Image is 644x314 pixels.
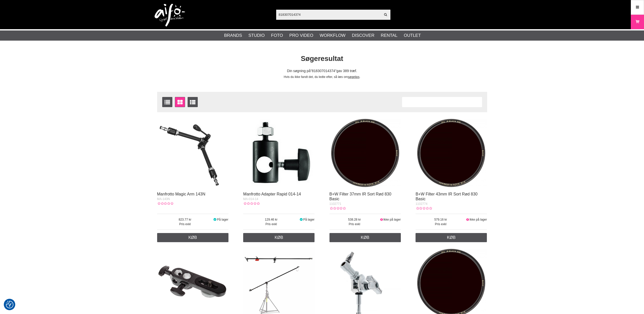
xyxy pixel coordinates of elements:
[359,75,360,79] span: .
[416,192,477,201] a: B+W Filter 43mm IR Sort Rød 830 Basic
[243,222,299,226] span: Pris exkl
[469,218,487,221] span: Ikke på lager
[6,300,13,309] button: Samtykkepræferencer
[157,197,170,201] span: MA-143N
[320,32,345,39] a: Workflow
[404,32,421,39] a: Outlet
[224,32,242,39] a: Brands
[287,69,357,73] span: Din søgning på gav 389 træf.
[329,217,380,222] span: 538.28
[175,97,185,107] a: Vinduevisning
[276,11,381,18] input: Søg efter produkter...
[352,32,374,39] a: Discover
[383,218,401,221] span: Ikke på lager
[466,218,470,221] i: Ikke på lager
[157,192,205,196] a: Manfrotto Magic Arm 143N
[249,32,265,39] a: Studio
[153,54,491,64] h1: Søgeresultat
[416,117,487,189] img: B+W Filter 43mm IR Sort Rød 830 Basic
[289,32,313,39] a: Pro Video
[162,97,172,107] a: Vis liste
[329,202,341,206] span: 1102771
[284,75,348,79] span: Hvis du ikke fandt det, du ledte efter, så læs om
[188,97,198,107] a: Udvid liste
[271,32,283,39] a: Foto
[303,218,315,221] span: På lager
[329,192,391,201] a: B+W Filter 37mm IR Sort Rød 830 Basic
[310,69,336,73] span: 818307014374
[416,202,427,206] span: 1102774
[416,222,466,226] span: Pris exkl
[157,217,213,222] span: 823.77
[6,301,13,308] img: Revisit consent button
[155,4,185,27] img: logo.png
[329,206,346,211] div: Kundebedømmelse: 0
[243,201,259,206] div: Kundebedømmelse: 0
[243,192,301,196] a: Manfrotto Adapter Rapid 014-14
[381,32,398,39] a: Rental
[416,217,466,222] span: 579.16
[217,218,228,221] span: På lager
[157,117,228,189] img: Manfrotto Magic Arm 143N
[243,217,299,222] span: 129.46
[348,75,359,79] a: søgetips
[157,201,173,206] div: Kundebedømmelse: 0
[213,218,217,221] i: På lager
[243,197,258,201] span: MA-014-14
[157,233,228,242] a: Køb
[299,218,303,221] i: På lager
[416,206,432,211] div: Kundebedømmelse: 0
[243,117,315,189] img: Manfrotto Adapter Rapid 014-14
[329,233,401,242] a: Køb
[329,117,401,189] img: B+W Filter 37mm IR Sort Rød 830 Basic
[243,233,315,242] a: Køb
[416,233,487,242] a: Køb
[329,222,380,226] span: Pris exkl
[379,218,383,221] i: Ikke på lager
[157,222,213,226] span: Pris exkl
